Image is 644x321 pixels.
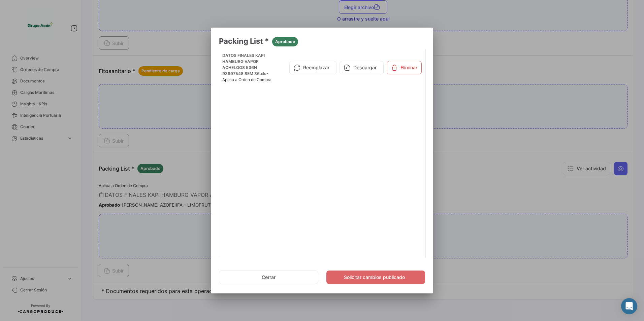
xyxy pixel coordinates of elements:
[222,53,266,76] span: DATOS FINALES KAPI HAMBURG VAPOR ACHELOOS 536N 93897548 SEM 36.xls
[340,61,384,74] button: Descargar
[275,39,295,45] span: Aprobado
[387,61,422,74] button: Eliminar
[219,271,318,284] button: Cerrar
[326,271,425,284] button: Solicitar cambios publicado
[219,36,425,46] h3: Packing List *
[289,61,336,74] button: Reemplazar
[621,298,637,314] div: Abrir Intercom Messenger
